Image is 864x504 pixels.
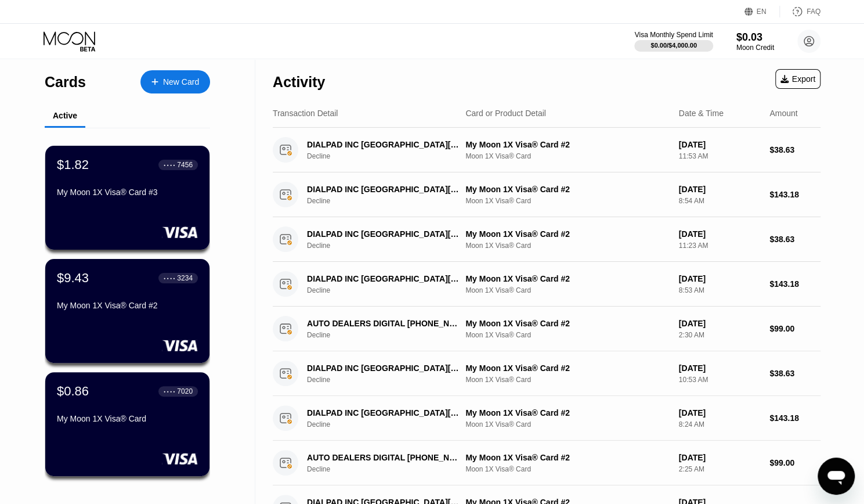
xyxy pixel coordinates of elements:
[465,376,669,384] div: Moon 1X Visa® Card
[679,185,761,194] div: [DATE]
[45,259,209,363] div: $9.43● ● ● ●3234My Moon 1X Visa® Card #2
[177,274,193,282] div: 3234
[679,376,761,384] div: 10:53 AM
[307,274,461,283] div: DIALPAD INC [GEOGRAPHIC_DATA][PERSON_NAME] US
[769,324,820,333] div: $99.00
[273,307,820,351] div: AUTO DEALERS DIGITAL [PHONE_NUMBER] USDeclineMy Moon 1X Visa® Card #2Moon 1X Visa® Card[DATE]2:30...
[679,363,761,373] div: [DATE]
[465,229,669,239] div: My Moon 1X Visa® Card #2
[53,111,77,120] div: Active
[45,74,86,91] div: Cards
[465,140,669,149] div: My Moon 1X Visa® Card #2
[465,420,669,429] div: Moon 1X Visa® Card
[465,152,669,160] div: Moon 1X Visa® Card
[57,384,89,399] div: $0.86
[769,369,820,378] div: $38.63
[679,465,761,473] div: 2:25 AM
[307,420,472,429] div: Decline
[465,363,669,373] div: My Moon 1X Visa® Card #2
[307,331,472,339] div: Decline
[57,301,198,310] div: My Moon 1X Visa® Card #2
[465,319,669,328] div: My Moon 1X Visa® Card #2
[163,77,199,87] div: New Card
[679,274,761,283] div: [DATE]
[465,331,669,339] div: Moon 1X Visa® Card
[307,185,461,194] div: DIALPAD INC [GEOGRAPHIC_DATA][PERSON_NAME] US
[273,396,820,441] div: DIALPAD INC [GEOGRAPHIC_DATA][PERSON_NAME] USDeclineMy Moon 1X Visa® Card #2Moon 1X Visa® Card[DA...
[465,465,669,473] div: Moon 1X Visa® Card
[45,146,209,250] div: $1.82● ● ● ●7456My Moon 1X Visa® Card #3
[775,69,820,89] div: Export
[164,390,175,393] div: ● ● ● ●
[307,140,461,149] div: DIALPAD INC [GEOGRAPHIC_DATA][PERSON_NAME] US
[769,145,820,154] div: $38.63
[307,363,461,373] div: DIALPAD INC [GEOGRAPHIC_DATA][PERSON_NAME] US
[679,331,761,339] div: 2:30 AM
[465,274,669,283] div: My Moon 1X Visa® Card #2
[634,31,713,52] div: Visa Monthly Spend Limit$0.00/$4,000.00
[465,197,669,205] div: Moon 1X Visa® Card
[679,229,761,239] div: [DATE]
[273,109,338,118] div: Transaction Detail
[769,235,820,244] div: $38.63
[807,8,820,16] div: FAQ
[769,190,820,199] div: $143.18
[769,279,820,289] div: $143.18
[140,70,210,93] div: New Card
[679,286,761,294] div: 8:53 AM
[164,163,175,167] div: ● ● ● ●
[465,185,669,194] div: My Moon 1X Visa® Card #2
[634,31,713,39] div: Visa Monthly Spend Limit
[307,408,461,417] div: DIALPAD INC [GEOGRAPHIC_DATA][PERSON_NAME] US
[177,161,193,169] div: 7456
[45,372,209,476] div: $0.86● ● ● ●7020My Moon 1X Visa® Card
[465,286,669,294] div: Moon 1X Visa® Card
[307,319,461,328] div: AUTO DEALERS DIGITAL [PHONE_NUMBER] US
[736,31,774,52] div: $0.03Moon Credit
[273,172,820,217] div: DIALPAD INC [GEOGRAPHIC_DATA][PERSON_NAME] USDeclineMy Moon 1X Visa® Card #2Moon 1X Visa® Card[DA...
[307,453,461,462] div: AUTO DEALERS DIGITAL [PHONE_NUMBER] US
[273,262,820,307] div: DIALPAD INC [GEOGRAPHIC_DATA][PERSON_NAME] USDeclineMy Moon 1X Visa® Card #2Moon 1X Visa® Card[DA...
[465,109,546,118] div: Card or Product Detail
[307,286,472,294] div: Decline
[679,140,761,149] div: [DATE]
[307,152,472,160] div: Decline
[273,351,820,396] div: DIALPAD INC [GEOGRAPHIC_DATA][PERSON_NAME] USDeclineMy Moon 1X Visa® Card #2Moon 1X Visa® Card[DA...
[769,413,820,423] div: $143.18
[736,44,774,52] div: Moon Credit
[679,453,761,462] div: [DATE]
[465,408,669,417] div: My Moon 1X Visa® Card #2
[273,217,820,262] div: DIALPAD INC [GEOGRAPHIC_DATA][PERSON_NAME] USDeclineMy Moon 1X Visa® Card #2Moon 1X Visa® Card[DA...
[679,197,761,205] div: 8:54 AM
[57,157,89,172] div: $1.82
[307,242,472,250] div: Decline
[307,376,472,384] div: Decline
[744,6,780,17] div: EN
[57,414,198,423] div: My Moon 1X Visa® Card
[679,242,761,250] div: 11:23 AM
[307,229,461,239] div: DIALPAD INC [GEOGRAPHIC_DATA][PERSON_NAME] US
[273,128,820,172] div: DIALPAD INC [GEOGRAPHIC_DATA][PERSON_NAME] USDeclineMy Moon 1X Visa® Card #2Moon 1X Visa® Card[DA...
[769,458,820,467] div: $99.00
[679,420,761,429] div: 8:24 AM
[273,74,325,91] div: Activity
[650,42,697,49] div: $0.00 / $4,000.00
[307,465,472,473] div: Decline
[780,74,815,84] div: Export
[757,8,767,16] div: EN
[679,319,761,328] div: [DATE]
[818,458,855,495] iframe: Button to launch messaging window
[769,109,797,118] div: Amount
[679,408,761,417] div: [DATE]
[273,441,820,485] div: AUTO DEALERS DIGITAL [PHONE_NUMBER] USDeclineMy Moon 1X Visa® Card #2Moon 1X Visa® Card[DATE]2:25...
[679,109,724,118] div: Date & Time
[780,6,820,17] div: FAQ
[177,387,193,395] div: 7020
[57,188,198,197] div: My Moon 1X Visa® Card #3
[57,271,89,286] div: $9.43
[164,276,175,280] div: ● ● ● ●
[465,453,669,462] div: My Moon 1X Visa® Card #2
[679,152,761,160] div: 11:53 AM
[307,197,472,205] div: Decline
